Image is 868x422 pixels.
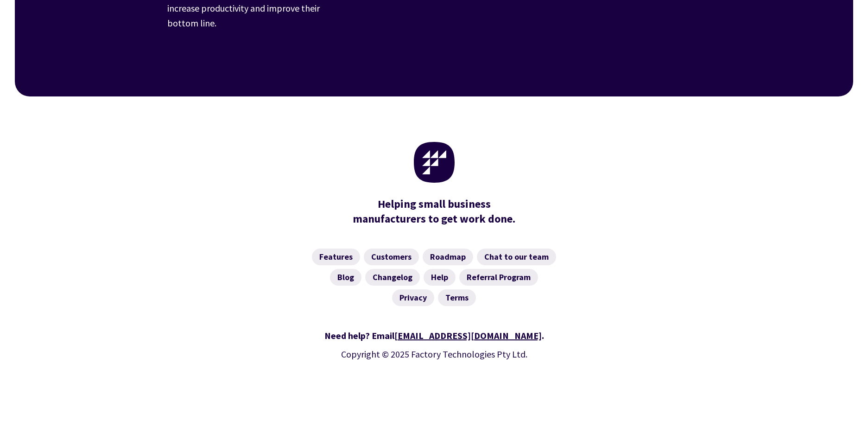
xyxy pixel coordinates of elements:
[392,289,434,306] a: Privacy
[167,328,701,343] div: Need help? Email .
[312,249,360,265] a: Features
[167,347,701,362] p: Copyright © 2025 Factory Technologies Pty Ltd.
[438,289,476,306] a: Terms
[378,197,491,211] mark: Helping small business
[423,249,473,265] a: Roadmap
[822,377,868,422] iframe: Chat Widget
[459,269,538,286] a: Referral Program
[167,249,701,306] nav: Footer Navigation
[394,330,542,341] a: [EMAIL_ADDRESS][DOMAIN_NAME]
[365,269,420,286] a: Changelog
[348,197,520,226] div: manufacturers to get work done.
[364,249,419,265] a: Customers
[330,269,361,286] a: Blog
[424,269,456,286] a: Help
[477,249,556,265] a: Chat to our team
